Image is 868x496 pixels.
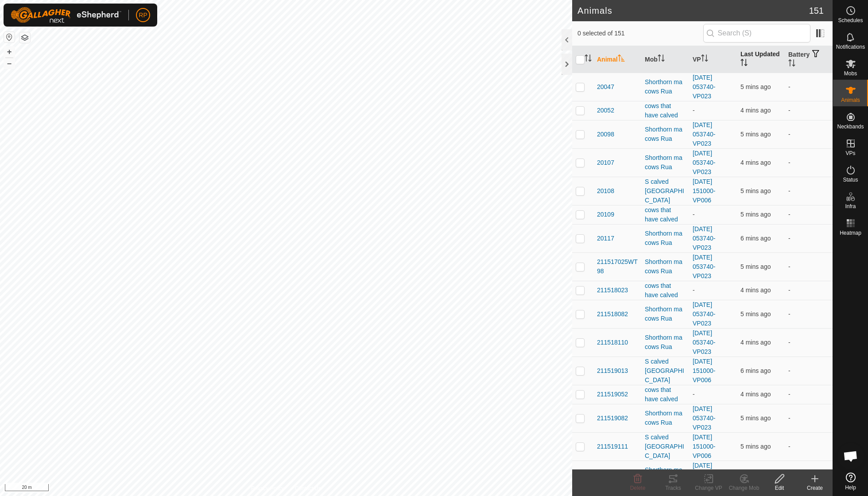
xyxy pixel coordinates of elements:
[597,390,628,399] span: 211519052
[693,107,695,114] app-display-virtual-paddock-transition: -
[797,484,833,492] div: Create
[837,124,864,129] span: Neckbands
[645,153,686,172] div: Shorthorn ma cows Rua
[597,186,614,196] span: 20108
[740,83,771,90] span: 12 Sep 2025 at 6:44 PM
[139,11,147,20] span: RP
[630,485,646,491] span: Delete
[645,333,686,352] div: Shorthorn ma cows Rua
[785,461,833,489] td: -
[4,32,15,43] button: Reset Map
[693,405,715,431] a: [DATE] 053740-VP023
[645,357,686,385] div: S calved [GEOGRAPHIC_DATA]
[597,234,614,243] span: 20117
[645,77,686,96] div: Shorthorn ma cows Rua
[838,18,863,23] span: Schedules
[844,71,857,76] span: Mobs
[693,225,715,251] a: [DATE] 053740-VP023
[740,443,771,450] span: 12 Sep 2025 at 6:44 PM
[597,286,628,295] span: 211518023
[597,158,614,167] span: 20107
[645,177,686,205] div: S calved [GEOGRAPHIC_DATA]
[19,32,30,43] button: Map Layers
[785,224,833,252] td: -
[597,130,614,139] span: 20098
[693,178,715,204] a: [DATE] 151000-VP006
[597,106,614,115] span: 20052
[740,263,771,270] span: 12 Sep 2025 at 6:44 PM
[785,205,833,224] td: -
[597,257,638,276] span: 211517025WT98
[740,131,771,138] span: 12 Sep 2025 at 6:43 PM
[809,4,824,17] span: 151
[740,107,771,114] span: 12 Sep 2025 at 6:45 PM
[645,205,686,224] div: cows that have calved
[645,385,686,404] div: cows that have calved
[785,148,833,177] td: -
[658,56,665,63] p-sorticon: Activate to sort
[645,305,686,323] div: Shorthorn ma cows Rua
[645,101,686,120] div: cows that have calved
[740,187,771,194] span: 12 Sep 2025 at 6:44 PM
[840,230,861,236] span: Heatmap
[833,469,868,494] a: Help
[618,56,625,63] p-sorticon: Activate to sort
[693,74,715,100] a: [DATE] 053740-VP023
[645,281,686,300] div: cows that have calved
[689,46,737,73] th: VP
[785,281,833,300] td: -
[836,44,865,50] span: Notifications
[693,358,715,384] a: [DATE] 151000-VP006
[597,414,628,423] span: 211519082
[693,150,715,175] a: [DATE] 053740-VP023
[785,356,833,385] td: -
[737,46,785,73] th: Last Updated
[11,7,121,23] img: Gallagher Logo
[740,339,771,346] span: 12 Sep 2025 at 6:45 PM
[701,56,708,63] p-sorticon: Activate to sort
[597,338,628,347] span: 211518110
[645,433,686,461] div: S calved [GEOGRAPHIC_DATA]
[645,257,686,276] div: Shorthorn ma cows Rua
[785,120,833,148] td: -
[4,46,15,57] button: +
[726,484,762,492] div: Change Mob
[693,462,715,488] a: [DATE] 053740-VP023
[691,484,726,492] div: Change VP
[785,101,833,120] td: -
[693,121,715,147] a: [DATE] 053740-VP023
[785,328,833,356] td: -
[597,366,628,376] span: 211519013
[597,310,628,319] span: 211518082
[693,211,695,218] app-display-virtual-paddock-transition: -
[740,235,771,242] span: 12 Sep 2025 at 6:43 PM
[641,46,689,73] th: Mob
[577,29,703,38] span: 0 selected of 151
[785,177,833,205] td: -
[740,287,771,294] span: 12 Sep 2025 at 6:45 PM
[645,409,686,427] div: Shorthorn ma cows Rua
[740,60,748,67] p-sorticon: Activate to sort
[843,177,858,182] span: Status
[785,432,833,461] td: -
[645,125,686,143] div: Shorthorn ma cows Rua
[785,300,833,328] td: -
[785,46,833,73] th: Battery
[785,385,833,404] td: -
[845,204,856,209] span: Infra
[693,391,695,398] app-display-virtual-paddock-transition: -
[4,58,15,69] button: –
[740,415,771,422] span: 12 Sep 2025 at 6:44 PM
[645,465,686,484] div: Shorthorn ma cows Rua
[597,210,614,219] span: 20109
[845,151,855,156] span: VPs
[740,367,771,374] span: 12 Sep 2025 at 6:43 PM
[655,484,691,492] div: Tracks
[597,442,628,451] span: 211519111
[251,484,284,492] a: Privacy Policy
[703,24,810,43] input: Search (S)
[597,82,614,92] span: 20047
[785,73,833,101] td: -
[845,485,856,490] span: Help
[740,391,771,398] span: 12 Sep 2025 at 6:45 PM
